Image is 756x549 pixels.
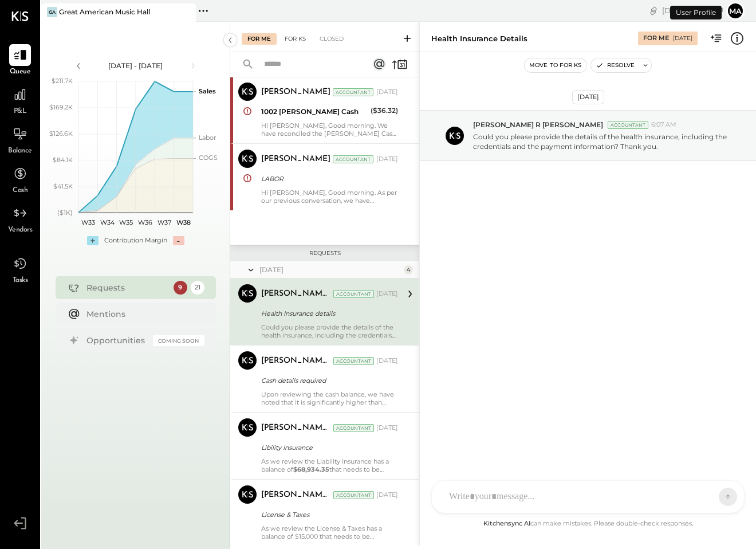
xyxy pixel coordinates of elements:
[100,218,115,226] text: W34
[261,323,398,339] div: Could you please provide the details of the health insurance, including the credentials and the p...
[261,154,330,165] div: [PERSON_NAME]
[376,155,398,164] div: [DATE]
[293,465,329,473] strong: $68,934.35
[1,84,40,117] a: P&L
[648,5,659,17] div: copy link
[49,103,73,111] text: $169.2K
[404,265,413,274] div: 4
[333,491,374,499] div: Accountant
[261,390,398,406] div: Upon reviewing the cash balance, we have noted that it is significantly higher than usual cash ba...
[473,132,733,151] p: Could you please provide the details of the health insurance, including the credentials and the p...
[726,2,745,20] button: ma
[8,146,32,156] span: Balance
[86,335,147,346] div: Opportunities
[57,209,73,217] text: ($1K)
[1,123,40,156] a: Balance
[8,225,33,236] span: Vendors
[87,236,99,245] div: +
[261,509,395,520] div: License & Taxes
[259,265,401,274] div: [DATE]
[261,308,395,319] div: Health Insurance details
[261,173,395,185] div: LABOR
[13,186,27,196] span: Cash
[13,276,28,286] span: Tasks
[261,87,330,98] div: [PERSON_NAME]
[81,218,94,226] text: W33
[1,253,40,286] a: Tasks
[376,356,398,366] div: [DATE]
[431,33,527,44] div: Health Insurance details
[371,105,398,116] div: ($36.32)
[643,34,669,43] div: For Me
[261,355,331,367] div: [PERSON_NAME] R [PERSON_NAME]
[52,77,73,85] text: $211.7K
[333,88,373,96] div: Accountant
[53,182,73,190] text: $41.5K
[1,163,40,196] a: Cash
[608,121,648,129] div: Accountant
[1,44,40,77] a: Queue
[261,106,367,117] div: 1002 [PERSON_NAME] Cash
[199,134,216,142] text: Labor
[591,58,639,72] button: Resolve
[261,288,331,300] div: [PERSON_NAME] R [PERSON_NAME]
[191,281,204,295] div: 21
[59,7,150,17] div: Great American Music Hall
[261,442,395,453] div: Libility Insurance
[261,422,331,434] div: [PERSON_NAME] R [PERSON_NAME]
[662,5,723,16] div: [DATE]
[279,33,312,45] div: For KS
[86,308,199,320] div: Mentions
[49,130,73,138] text: $126.6K
[236,249,414,257] div: Requests
[473,120,603,130] span: [PERSON_NAME] R [PERSON_NAME]
[157,218,171,226] text: W37
[199,87,216,95] text: Sales
[199,154,218,162] text: COGS
[261,489,331,501] div: [PERSON_NAME] R [PERSON_NAME]
[261,121,398,138] div: Hi [PERSON_NAME], Good morning. We have reconciled the [PERSON_NAME] Cash account with the workin...
[10,67,31,77] span: Queue
[242,33,277,45] div: For Me
[173,236,184,245] div: -
[333,424,374,432] div: Accountant
[176,218,190,226] text: W38
[333,357,374,365] div: Accountant
[525,58,586,72] button: Move to for ks
[376,423,398,433] div: [DATE]
[376,491,398,500] div: [DATE]
[572,90,604,104] div: [DATE]
[314,33,349,45] div: Closed
[651,120,676,130] span: 6:07 AM
[47,7,57,17] div: GA
[376,88,398,97] div: [DATE]
[153,335,204,346] div: Coming Soon
[333,155,373,163] div: Accountant
[261,189,398,205] div: Hi [PERSON_NAME], Good morning. As per our previous conversation, we have recorded the payroll in...
[174,281,187,295] div: 9
[119,218,133,226] text: W35
[670,6,722,19] div: User Profile
[104,236,167,245] div: Contribution Margin
[376,289,398,299] div: [DATE]
[1,202,40,236] a: Vendors
[14,107,27,117] span: P&L
[261,524,398,540] div: As we review the License & Taxes has a balance of $15,000 that needs to be amortized over each pe...
[87,61,184,70] div: [DATE] - [DATE]
[261,457,398,473] div: As we review the Liability Insurance has a balance of that needs to be amortized over each period...
[138,218,152,226] text: W36
[53,156,73,164] text: $84.1K
[673,34,692,42] div: [DATE]
[333,290,374,298] div: Accountant
[261,375,395,386] div: Cash details required
[86,282,168,293] div: Requests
